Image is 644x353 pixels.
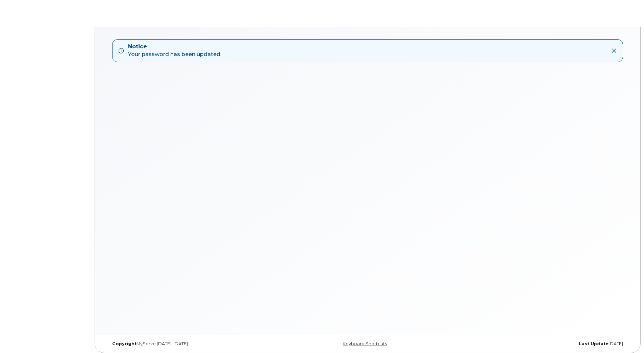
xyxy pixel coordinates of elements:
strong: Notice [128,43,221,51]
a: Keyboard Shortcuts [343,341,387,346]
strong: Last Update [579,341,609,346]
div: [DATE] [454,341,628,347]
div: Your password has been updated. [128,43,221,58]
div: MyServe [DATE]–[DATE] [107,341,281,347]
strong: Copyright [112,341,137,346]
